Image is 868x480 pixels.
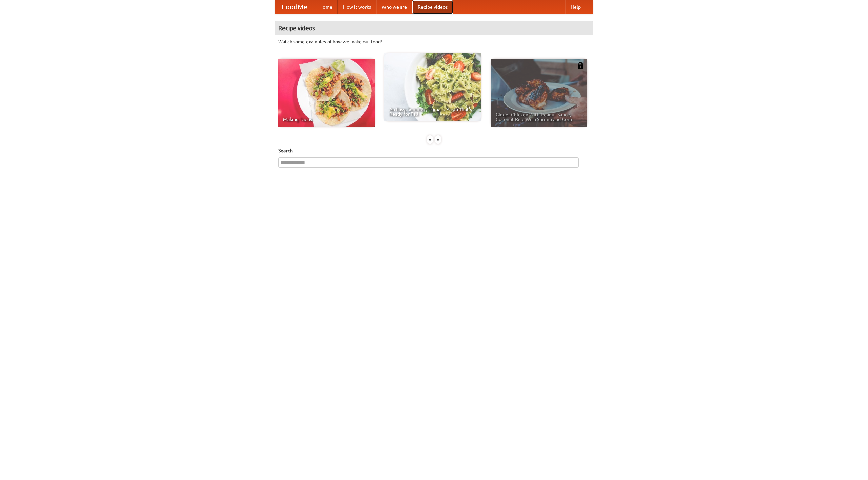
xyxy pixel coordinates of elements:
h4: Recipe videos [275,21,593,35]
a: Making Tacos [278,59,375,127]
span: Making Tacos [283,117,370,122]
a: Help [565,0,586,14]
div: « [427,135,433,144]
span: An Easy, Summery Tomato Pasta That's Ready for Fall [389,107,476,116]
a: How it works [338,0,376,14]
a: FoodMe [275,0,314,14]
a: Recipe videos [412,0,453,14]
h5: Search [278,147,590,154]
div: » [435,135,441,144]
a: Who we are [376,0,412,14]
a: Home [314,0,338,14]
img: 483408.png [577,62,584,69]
p: Watch some examples of how we make our food! [278,38,590,45]
a: An Easy, Summery Tomato Pasta That's Ready for Fall [384,53,481,121]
